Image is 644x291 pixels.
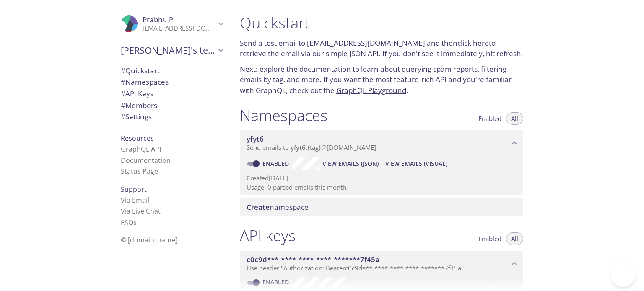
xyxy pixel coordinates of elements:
span: # [121,89,125,98]
span: Support [121,185,147,194]
div: yfyt6 namespace [240,130,523,156]
span: # [121,112,125,121]
a: Via Email [121,196,149,205]
iframe: Help Scout Beacon - Open [610,262,636,287]
a: FAQ [121,218,137,227]
button: All [506,112,523,125]
button: View Emails (JSON) [319,157,382,170]
span: Send emails to . {tag} @[DOMAIN_NAME] [247,143,376,152]
p: Next: explore the to learn about querying spam reports, filtering emails by tag, and more. If you... [240,64,523,96]
a: GraphQL API [121,144,161,154]
a: Enabled [261,160,292,167]
a: click here [457,38,489,48]
div: Prabhu's team [114,39,230,61]
div: Members [114,100,230,111]
h1: API keys [240,226,296,245]
div: Prabhu P [114,10,230,38]
span: Create [247,202,270,212]
span: © [DOMAIN_NAME] [121,235,177,245]
span: API Keys [121,89,153,98]
p: Created [DATE] [247,174,517,183]
button: All [506,232,523,245]
span: yfyt6 [247,134,264,144]
button: Enabled [473,232,506,245]
div: API Keys [114,88,230,100]
span: Settings [121,112,152,121]
p: Usage: 0 parsed emails this month [247,183,517,192]
div: Team Settings [114,111,230,123]
a: GraphQL Playground [336,85,406,95]
a: Via Live Chat [121,206,161,216]
div: Create namespace [240,198,523,216]
p: Send a test email to and then to retrieve the email via our simple JSON API. If you don't see it ... [240,38,523,59]
span: # [121,100,125,110]
h1: Namespaces [240,106,327,125]
span: s [133,218,137,227]
span: View Emails (JSON) [322,159,379,169]
button: View Emails (Visual) [382,157,451,170]
span: Namespaces [121,77,169,87]
a: documentation [299,64,351,74]
p: [EMAIL_ADDRESS][DOMAIN_NAME] [143,24,216,33]
span: Members [121,100,157,110]
div: Quickstart [114,65,230,77]
span: Prabhu P [143,15,173,24]
span: View Emails (Visual) [385,159,447,169]
span: Quickstart [121,66,160,75]
a: Status Page [121,167,158,176]
button: Enabled [473,112,506,125]
a: [EMAIL_ADDRESS][DOMAIN_NAME] [307,38,425,48]
h1: Quickstart [240,13,523,32]
a: Documentation [121,156,171,165]
span: # [121,77,125,87]
span: namespace [247,202,309,212]
span: yfyt6 [291,143,306,152]
div: Namespaces [114,76,230,88]
span: [PERSON_NAME]'s team [121,44,216,56]
span: # [121,66,125,75]
span: Resources [121,134,154,143]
